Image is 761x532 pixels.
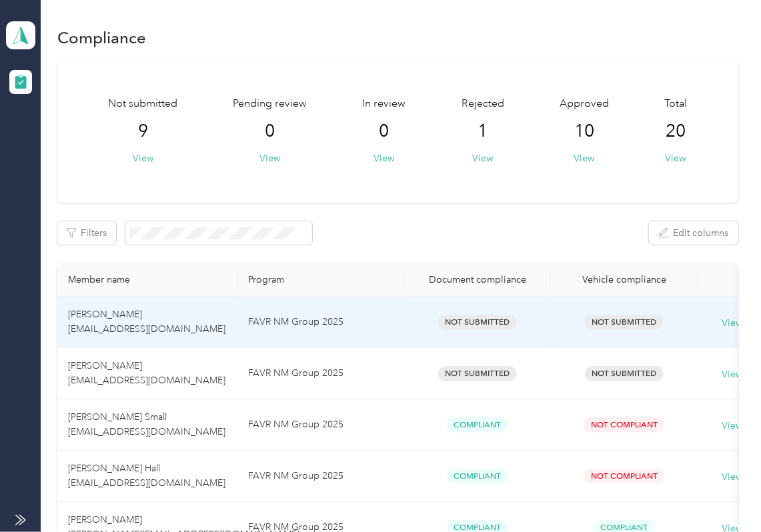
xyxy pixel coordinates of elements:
span: 0 [379,121,390,142]
button: View [665,151,686,165]
span: 0 [265,121,275,142]
button: View [133,151,153,165]
button: View [374,151,395,165]
span: 9 [138,121,148,142]
th: Member name [57,263,237,297]
span: Not Compliant [584,469,664,484]
span: Not Submitted [438,315,517,330]
span: Total [664,96,687,112]
span: 10 [574,121,594,142]
span: [PERSON_NAME] Small [EMAIL_ADDRESS][DOMAIN_NAME] [68,411,225,437]
span: [PERSON_NAME] [EMAIL_ADDRESS][DOMAIN_NAME] [68,309,225,335]
span: In review [363,96,406,112]
span: Compliant [447,417,508,433]
span: Pending review [233,96,307,112]
h1: Compliance [57,31,146,45]
span: [PERSON_NAME] [EMAIL_ADDRESS][DOMAIN_NAME] [68,360,225,386]
button: Edit columns [649,221,738,245]
span: Not Submitted [438,366,517,381]
span: Not Submitted [585,366,664,381]
span: 20 [666,121,686,142]
th: Program [237,263,404,297]
span: 1 [478,121,488,142]
td: FAVR NM Group 2025 [237,297,404,348]
td: FAVR NM Group 2025 [237,451,404,502]
div: Document compliance [415,274,540,285]
iframe: Everlance-gr Chat Button Frame [686,457,761,532]
span: Not Compliant [584,417,664,433]
button: View [472,151,493,165]
span: Not Submitted [585,315,664,330]
span: Rejected [462,96,504,112]
button: Filters [57,221,116,245]
td: FAVR NM Group 2025 [237,399,404,451]
span: Compliant [447,469,508,484]
span: Approved [560,96,609,112]
span: Not submitted [109,96,178,112]
button: View [574,151,594,165]
button: View [260,151,281,165]
div: Vehicle compliance [562,274,687,285]
td: FAVR NM Group 2025 [237,348,404,399]
span: [PERSON_NAME] Hall [EMAIL_ADDRESS][DOMAIN_NAME] [68,463,225,489]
